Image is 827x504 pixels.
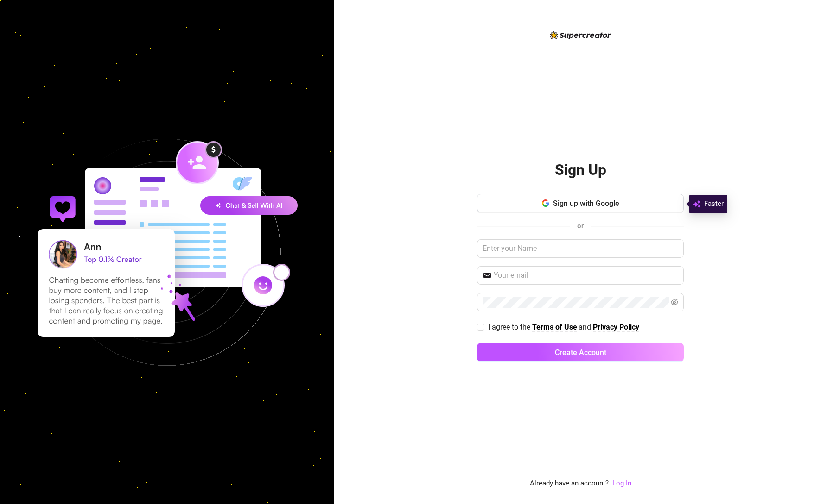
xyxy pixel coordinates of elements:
[671,299,678,306] span: eye-invisible
[555,161,606,180] h2: Sign Up
[477,239,684,258] input: Enter your Name
[532,323,577,332] a: Terms of Use
[555,348,606,357] span: Create Account
[593,323,639,331] strong: Privacy Policy
[693,199,700,210] img: svg%3e
[704,199,724,210] span: Faster
[477,343,684,361] button: Create Account
[532,323,577,331] strong: Terms of Use
[550,31,611,39] img: logo-BBDzfeDw.svg
[530,478,609,489] span: Already have an account?
[612,478,631,489] a: Log In
[6,92,327,412] img: signup-background-D0MIrEPF.svg
[577,222,584,230] span: or
[477,194,684,212] button: Sign up with Google
[579,323,593,331] span: and
[494,270,678,281] input: Your email
[593,323,639,332] a: Privacy Policy
[612,479,631,487] a: Log In
[488,323,532,331] span: I agree to the
[553,199,619,208] span: Sign up with Google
